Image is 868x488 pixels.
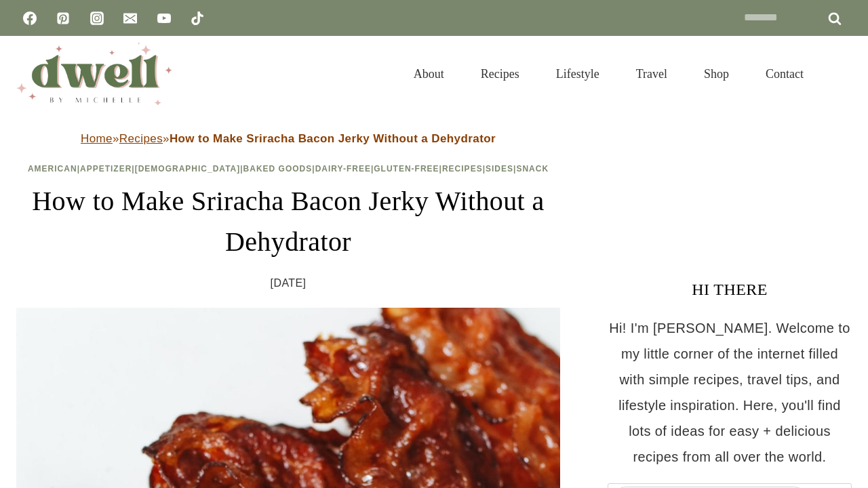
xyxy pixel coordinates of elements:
[81,132,113,145] a: Home
[16,5,43,32] a: Facebook
[271,273,307,293] time: [DATE]
[395,50,462,98] a: About
[28,164,549,174] span: | | | | | | | |
[516,164,549,174] a: Snack
[686,50,747,98] a: Shop
[747,50,822,98] a: Contact
[618,50,686,98] a: Travel
[608,277,852,302] h3: HI THERE
[184,5,211,32] a: TikTok
[50,5,77,32] a: Pinterest
[81,132,496,145] span: » »
[315,164,371,174] a: Dairy-Free
[28,164,77,174] a: American
[442,164,483,174] a: Recipes
[119,132,163,145] a: Recipes
[83,5,111,32] a: Instagram
[16,181,560,262] h1: How to Make Sriracha Bacon Jerky Without a Dehydrator
[170,132,496,145] strong: How to Make Sriracha Bacon Jerky Without a Dehydrator
[243,164,313,174] a: Baked Goods
[395,50,822,98] nav: Primary Navigation
[16,43,172,105] img: DWELL by michelle
[135,164,241,174] a: [DEMOGRAPHIC_DATA]
[117,5,144,32] a: Email
[829,62,852,85] button: View Search Form
[486,164,513,174] a: Sides
[151,5,178,32] a: YouTube
[608,315,852,470] p: Hi! I'm [PERSON_NAME]. Welcome to my little corner of the internet filled with simple recipes, tr...
[538,50,618,98] a: Lifestyle
[462,50,538,98] a: Recipes
[374,164,439,174] a: Gluten-Free
[80,164,132,174] a: Appetizer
